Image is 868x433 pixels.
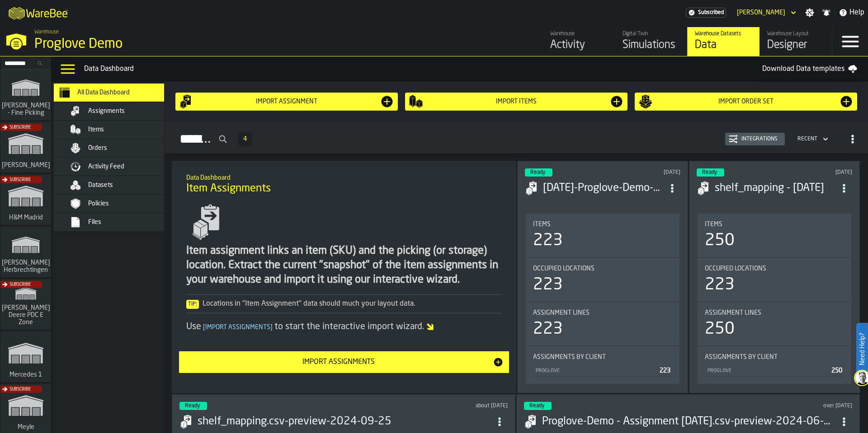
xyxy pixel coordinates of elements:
[54,213,180,232] li: menu Files
[526,258,679,301] div: stat-Occupied Locations
[689,161,860,393] div: ItemListCard-DashboardItemContainer
[695,38,752,52] div: Data
[794,134,830,144] div: DropdownMenuValue-4
[533,309,672,317] div: Title
[831,368,842,374] span: 250
[698,346,851,384] div: stat-Assignments by Client
[623,31,680,37] div: Digital Twin
[186,298,502,309] div: Locations in "Item Assignment" data should much your layout data.
[705,221,844,228] div: Title
[9,177,31,182] span: Subscribe
[767,31,825,37] div: Warehouse Layout
[533,364,672,377] div: StatList-item-PROGLOVE
[54,195,180,213] li: menu Policies
[165,121,868,154] h2: button-Assignments
[705,265,766,272] span: Occupied Locations
[759,27,832,56] a: link-to-/wh/i/e36b03eb-bea5-40ab-83a2-6422b9ded721/designer
[54,139,180,158] li: menu Orders
[0,70,51,122] a: link-to-/wh/i/48cbecf7-1ea2-4bc9-a439-03d5b66e1a58/simulations
[533,354,672,361] div: Title
[533,320,563,338] div: 223
[88,182,113,189] span: Datasets
[705,309,844,317] div: Title
[687,27,759,56] a: link-to-/wh/i/e36b03eb-bea5-40ab-83a2-6422b9ded721/data
[186,300,199,309] span: Tip:
[88,200,109,207] span: Policies
[243,136,247,142] span: 4
[524,402,552,410] div: status-3 2
[533,232,563,250] div: 223
[705,265,844,272] div: Title
[54,121,180,139] li: menu Items
[359,403,508,409] div: Updated: 9/25/2024, 3:19:01 PM Created: 9/25/2024, 3:18:57 PM
[835,7,868,18] label: button-toggle-Help
[789,169,853,176] div: Updated: 10/11/2024, 11:51:27 AM Created: 9/26/2024, 3:01:26 PM
[533,265,672,272] div: Title
[0,122,51,174] a: link-to-/wh/i/1653e8cc-126b-480f-9c47-e01e76aa4a88/simulations
[9,387,31,392] span: Subscribe
[542,414,836,429] div: Proglove-Demo - Assignment 2024-06-24.csv-preview-2024-06-25
[533,354,606,361] span: Assignments by Client
[9,125,31,130] span: Subscribe
[186,172,502,182] h2: Sub Title
[533,221,672,228] div: Title
[697,212,852,386] section: card-AssignmentDashboardCard
[697,168,724,177] div: status-3 2
[705,354,778,361] span: Assignments by Client
[0,331,51,384] a: link-to-/wh/i/a24a3e22-db74-4543-ba93-f633e23cdb4e/simulations
[535,368,656,374] div: PROGLOVE
[715,181,836,196] h3: shelf_mapping - [DATE]
[405,93,627,111] button: button-Import Items
[88,144,107,152] span: Orders
[533,276,563,294] div: 223
[725,133,785,145] button: button-Integrations
[705,354,844,361] div: Title
[185,403,200,409] span: Ready
[707,368,828,374] div: PROGLOVE
[686,8,726,18] a: link-to-/wh/i/e36b03eb-bea5-40ab-83a2-6422b9ded721/settings/billing
[849,7,864,18] span: Help
[423,98,609,105] div: Import Items
[543,181,664,196] h3: [DATE]-Proglove-Demo-shelf_mapping.csv-preview-2024-10-15
[832,27,868,56] label: button-toggle-Menu
[203,324,205,331] span: [
[193,98,380,105] div: Import assignment
[88,219,101,226] span: Files
[526,302,679,345] div: stat-Assignment lines
[186,182,271,196] span: Item Assignments
[54,158,180,176] li: menu Activity Feed
[686,8,726,18] div: Menu Subscription
[550,31,608,37] div: Warehouse
[698,214,851,257] div: stat-Items
[698,9,724,16] span: Subscribed
[705,232,735,250] div: 250
[34,29,59,35] span: Warehouse
[550,38,608,52] div: Activity
[55,60,80,78] label: button-toggle-Data Menu
[198,414,491,429] h3: shelf_mapping.csv-preview-2024-09-25
[623,38,680,52] div: Simulations
[172,161,516,393] div: ItemListCard-
[526,346,679,384] div: stat-Assignments by Client
[533,265,594,272] span: Occupied Locations
[526,214,679,257] div: stat-Items
[533,309,590,317] span: Assignment lines
[635,93,857,111] button: button-Import Order Set
[542,414,836,429] h3: Proglove-Demo - Assignment [DATE].csv-preview-2024-06-25
[660,368,670,374] span: 223
[529,403,544,409] span: Ready
[201,324,274,331] span: Import Assignments
[0,174,51,227] a: link-to-/wh/i/0438fb8c-4a97-4a5b-bcc6-2889b6922db0/simulations
[715,181,836,196] div: shelf_mapping - 2024-09-26
[615,27,687,56] a: link-to-/wh/i/e36b03eb-bea5-40ab-83a2-6422b9ded721/simulations
[525,168,552,177] div: status-3 2
[88,107,125,115] span: Assignments
[525,212,680,386] section: card-AssignmentDashboardCard
[818,8,835,17] label: button-toggle-Notifications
